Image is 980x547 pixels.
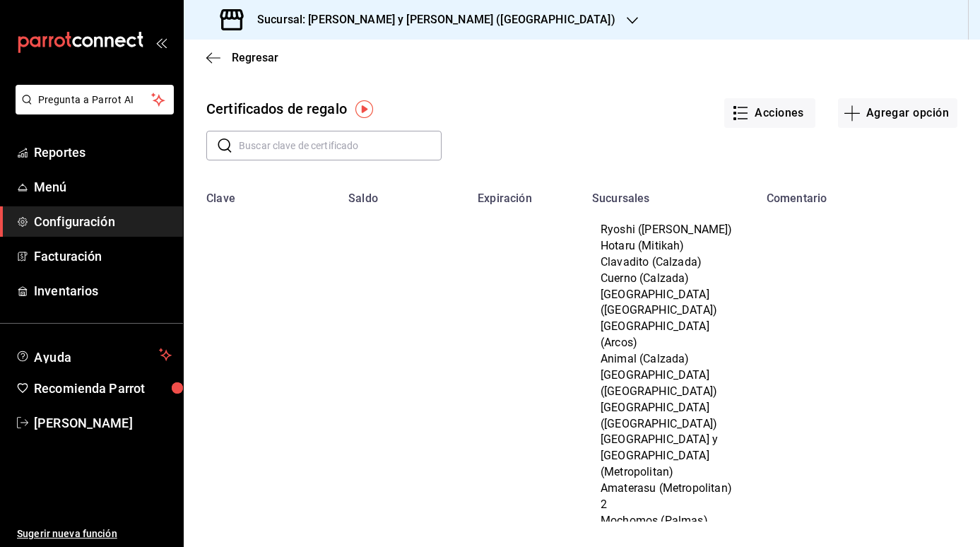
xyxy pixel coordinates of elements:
[469,183,584,205] th: Expiración
[34,247,172,266] span: Facturación
[38,93,152,107] span: Pregunta a Parrot AI
[246,11,615,28] h3: Sucursal: [PERSON_NAME] y [PERSON_NAME] ([GEOGRAPHIC_DATA])
[340,183,469,205] th: Saldo
[34,379,172,398] span: Recomienda Parrot
[724,98,815,128] button: Acciones
[184,183,340,205] th: Clave
[355,100,373,118] img: Tooltip marker
[239,131,442,160] input: Buscar clave de certificado
[34,281,172,300] span: Inventarios
[34,143,172,162] span: Reportes
[155,37,167,48] button: open_drawer_menu
[34,413,172,433] span: [PERSON_NAME]
[34,177,172,196] span: Menú
[10,102,174,117] a: Pregunta a Parrot AI
[584,183,758,205] th: Sucursales
[34,212,172,231] span: Configuración
[232,51,278,64] span: Regresar
[206,98,347,119] div: Certificados de regalo
[34,346,153,363] span: Ayuda
[758,183,909,205] th: Comentario
[838,98,957,128] button: Agregar opción
[17,527,172,541] span: Sugerir nueva función
[16,85,174,114] button: Pregunta a Parrot AI
[206,51,278,64] button: Regresar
